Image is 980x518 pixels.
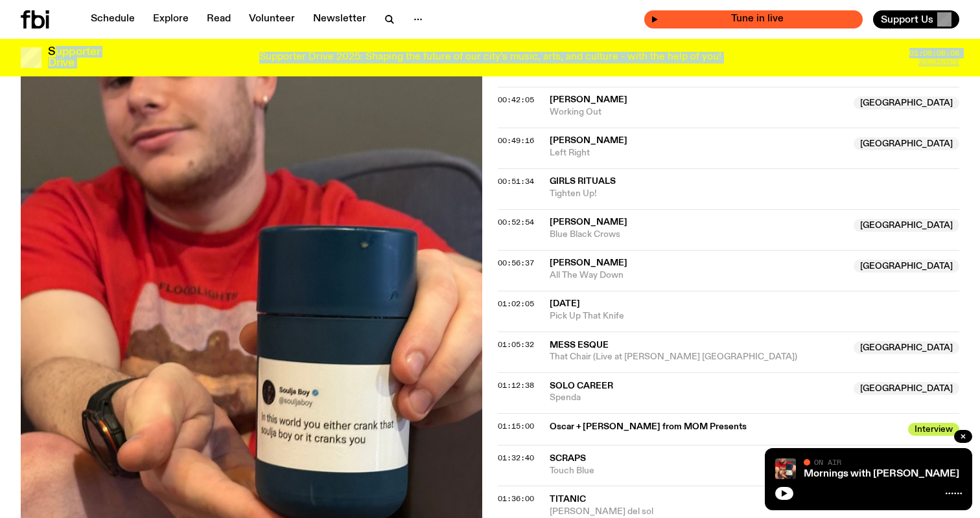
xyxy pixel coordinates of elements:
button: 01:15:00 [498,423,534,430]
span: Solo Career [550,381,613,390]
span: That Chair (Live at [PERSON_NAME] [GEOGRAPHIC_DATA]) [550,351,846,363]
button: On AirMornings with [PERSON_NAME]Tune in live [644,10,863,28]
span: 00:42:05 [498,95,534,105]
span: 00:51:34 [498,176,534,186]
span: Oscar + [PERSON_NAME] from MOM Presents [550,421,900,433]
a: Mornings with [PERSON_NAME] [804,469,959,479]
span: Girls Rituals [550,177,616,186]
button: 00:49:16 [498,137,534,144]
span: All The Way Down [550,269,846,282]
button: Support Us [873,10,959,28]
span: [GEOGRAPHIC_DATA] [854,96,959,109]
span: Touch Blue [550,465,959,477]
span: 00:52:54 [498,217,534,227]
button: 00:56:37 [498,260,534,267]
span: 00:49:16 [498,135,534,146]
button: 01:36:00 [498,495,534,502]
span: Interview [908,423,959,436]
span: 01:02:05 [498,298,534,309]
button: 01:12:38 [498,382,534,389]
span: [GEOGRAPHIC_DATA] [854,137,959,150]
span: Tune in live [659,14,856,24]
span: Support Us [881,14,933,25]
span: Blue Black Crows [550,229,846,241]
button: 00:42:05 [498,96,534,104]
a: Schedule [83,10,143,28]
span: [GEOGRAPHIC_DATA] [854,219,959,232]
span: [PERSON_NAME] [550,218,627,227]
a: Volunteer [241,10,303,28]
span: [DATE] [550,299,580,308]
p: Supporter Drive 2025: Shaping the future of our city’s music, arts, and culture - with the help o... [259,52,721,63]
span: [PERSON_NAME] del sol [550,506,959,518]
span: 00:56:37 [498,258,534,268]
span: [PERSON_NAME] [550,258,627,267]
span: [PERSON_NAME] [550,136,627,145]
h3: Supporter Drive [48,47,100,69]
a: Read [199,10,239,28]
span: 01:36:00 [498,493,534,504]
span: [GEOGRAPHIC_DATA] [854,382,959,395]
button: 01:32:40 [498,455,534,462]
span: Spenda [550,392,846,404]
span: 01:32:40 [498,453,534,463]
button: 01:02:05 [498,300,534,308]
a: Explore [145,10,196,28]
span: Working Out [550,106,846,118]
span: 01:05:32 [498,339,534,350]
span: [PERSON_NAME] [550,95,627,104]
span: [GEOGRAPHIC_DATA] [854,341,959,354]
button: 01:05:32 [498,341,534,348]
span: On Air [814,458,841,466]
span: Tighten Up! [550,188,959,200]
span: Mess Esque [550,341,609,350]
span: Left Right [550,147,846,159]
button: 00:52:54 [498,219,534,226]
span: [GEOGRAPHIC_DATA] [854,260,959,273]
span: 01:08:08:08 [909,50,959,57]
span: Titanic [550,495,586,504]
a: Newsletter [305,10,374,28]
button: 00:51:34 [498,178,534,185]
span: Remaining [918,58,959,65]
span: SCRAPS [550,454,586,463]
span: 01:12:38 [498,380,534,390]
span: 01:15:00 [498,421,534,431]
span: Pick Up That Knife [550,310,959,322]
